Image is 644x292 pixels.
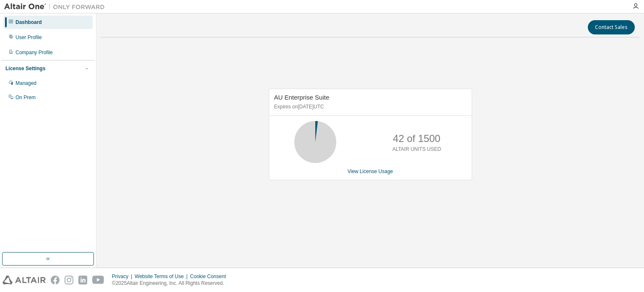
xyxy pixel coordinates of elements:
[78,276,87,284] img: linkedin.svg
[588,20,635,34] button: Contact Sales
[348,168,393,174] a: View License Usage
[65,276,73,284] img: instagram.svg
[112,280,231,287] p: © 2025 Altair Engineering, Inc. All Rights Reserved.
[112,273,135,280] div: Privacy
[135,273,190,280] div: Website Terms of Use
[16,94,36,101] div: On Prem
[51,276,60,284] img: facebook.svg
[4,3,109,11] img: Altair One
[16,34,42,41] div: User Profile
[92,276,104,284] img: youtube.svg
[393,132,440,146] p: 42 of 1500
[392,146,441,153] p: ALTAIR UNITS USED
[274,94,330,101] span: AU Enterprise Suite
[16,80,36,87] div: Managed
[274,103,465,110] p: Expires on [DATE] UTC
[5,65,45,72] div: License Settings
[16,49,53,56] div: Company Profile
[16,19,42,26] div: Dashboard
[3,276,46,284] img: altair_logo.svg
[190,273,231,280] div: Cookie Consent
